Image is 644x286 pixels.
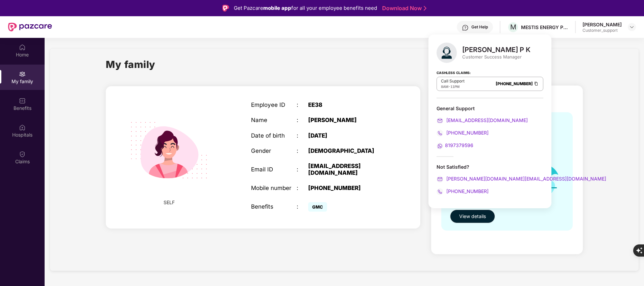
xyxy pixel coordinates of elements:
[450,210,495,223] button: View details
[297,147,308,154] div: :
[308,202,327,212] span: GMC
[462,46,530,54] div: [PERSON_NAME] P K
[437,164,543,170] div: Not Satisfied?
[445,130,489,136] span: [PHONE_NUMBER]
[450,85,460,89] span: 11PM
[445,176,606,182] span: [PERSON_NAME][DOMAIN_NAME][EMAIL_ADDRESS][DOMAIN_NAME]
[445,142,473,148] span: 8197379596
[583,21,622,28] div: [PERSON_NAME]
[445,117,528,123] span: [EMAIL_ADDRESS][DOMAIN_NAME]
[462,24,469,31] img: svg+xml;base64,PHN2ZyBpZD0iSGVscC0zMngzMiIgeG1sbnM9Imh0dHA6Ly93d3cudzMub3JnLzIwMDAvc3ZnIiB3aWR0aD...
[437,117,443,124] img: svg+xml;base64,PHN2ZyB4bWxucz0iaHR0cDovL3d3dy53My5vcmcvMjAwMC9zdmciIHdpZHRoPSIyMCIgaGVpZ2h0PSIyMC...
[521,24,568,30] div: MESTIS ENERGY PRIVATE LIMITED
[297,117,308,123] div: :
[437,105,543,112] div: General Support
[437,69,471,76] strong: Cashless Claims:
[534,81,539,87] img: Clipboard Icon
[583,28,622,33] div: Customer_support
[164,199,175,206] span: SELF
[308,117,388,123] div: [PERSON_NAME]
[251,147,297,154] div: Gender
[308,132,388,139] div: [DATE]
[437,43,457,63] img: svg+xml;base64,PHN2ZyB4bWxucz0iaHR0cDovL3d3dy53My5vcmcvMjAwMC9zdmciIHhtbG5zOnhsaW5rPSJodHRwOi8vd3...
[441,84,465,89] div: -
[437,176,606,182] a: [PERSON_NAME][DOMAIN_NAME][EMAIL_ADDRESS][DOMAIN_NAME]
[629,24,635,30] img: svg+xml;base64,PHN2ZyBpZD0iRHJvcGRvd24tMzJ4MzIiIHhtbG5zPSJodHRwOi8vd3d3LnczLm9yZy8yMDAwL3N2ZyIgd2...
[297,203,308,210] div: :
[251,185,297,191] div: Mobile number
[251,101,297,108] div: Employee ID
[382,5,424,12] a: Download Now
[251,117,297,123] div: Name
[308,163,388,176] div: [EMAIL_ADDRESS][DOMAIN_NAME]
[308,147,388,154] div: [DEMOGRAPHIC_DATA]
[437,143,443,149] img: svg+xml;base64,PHN2ZyB4bWxucz0iaHR0cDovL3d3dy53My5vcmcvMjAwMC9zdmciIHdpZHRoPSIyMCIgaGVpZ2h0PSIyMC...
[441,85,448,89] span: 8AM
[437,176,443,183] img: svg+xml;base64,PHN2ZyB4bWxucz0iaHR0cDovL3d3dy53My5vcmcvMjAwMC9zdmciIHdpZHRoPSIyMCIgaGVpZ2h0PSIyMC...
[308,101,388,108] div: EE38
[251,166,297,173] div: Email ID
[297,132,308,139] div: :
[19,97,26,104] img: svg+xml;base64,PHN2ZyBpZD0iQmVuZWZpdHMiIHhtbG5zPSJodHRwOi8vd3d3LnczLm9yZy8yMDAwL3N2ZyIgd2lkdGg9Ij...
[297,101,308,108] div: :
[234,4,377,12] div: Get Pazcare for all your employee benefits need
[437,164,543,195] div: Not Satisfied?
[445,188,489,194] span: [PHONE_NUMBER]
[437,188,489,194] a: [PHONE_NUMBER]
[496,81,533,86] a: [PHONE_NUMBER]
[510,23,516,31] span: M
[297,185,308,191] div: :
[106,57,155,72] h1: My family
[19,151,26,158] img: svg+xml;base64,PHN2ZyBpZD0iQ2xhaW0iIHhtbG5zPSJodHRwOi8vd3d3LnczLm9yZy8yMDAwL3N2ZyIgd2lkdGg9IjIwIi...
[308,185,388,191] div: [PHONE_NUMBER]
[437,130,489,136] a: [PHONE_NUMBER]
[8,23,52,31] img: New Pazcare Logo
[437,188,443,195] img: svg+xml;base64,PHN2ZyB4bWxucz0iaHR0cDovL3d3dy53My5vcmcvMjAwMC9zdmciIHdpZHRoPSIyMCIgaGVpZ2h0PSIyMC...
[251,132,297,139] div: Date of birth
[222,5,229,11] img: Logo
[19,124,26,131] img: svg+xml;base64,PHN2ZyBpZD0iSG9zcGl0YWxzIiB4bWxucz0iaHR0cDovL3d3dy53My5vcmcvMjAwMC9zdmciIHdpZHRoPS...
[424,5,426,12] img: Stroke
[462,54,530,60] div: Customer Success Manager
[251,203,297,210] div: Benefits
[263,5,291,11] strong: mobile app
[441,78,465,84] p: Call Support
[437,130,443,137] img: svg+xml;base64,PHN2ZyB4bWxucz0iaHR0cDovL3d3dy53My5vcmcvMjAwMC9zdmciIHdpZHRoPSIyMCIgaGVpZ2h0PSIyMC...
[459,213,486,220] span: View details
[19,44,26,51] img: svg+xml;base64,PHN2ZyBpZD0iSG9tZSIgeG1sbnM9Imh0dHA6Ly93d3cudzMub3JnLzIwMDAvc3ZnIiB3aWR0aD0iMjAiIG...
[19,71,26,77] img: svg+xml;base64,PHN2ZyB3aWR0aD0iMjAiIGhlaWdodD0iMjAiIHZpZXdCb3g9IjAgMCAyMCAyMCIgZmlsbD0ibm9uZSIgeG...
[437,117,528,123] a: [EMAIL_ADDRESS][DOMAIN_NAME]
[297,166,308,173] div: :
[437,105,543,149] div: General Support
[437,142,473,148] a: 8197379596
[120,102,217,199] img: svg+xml;base64,PHN2ZyB4bWxucz0iaHR0cDovL3d3dy53My5vcmcvMjAwMC9zdmciIHdpZHRoPSIyMjQiIGhlaWdodD0iMT...
[471,24,488,30] div: Get Help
